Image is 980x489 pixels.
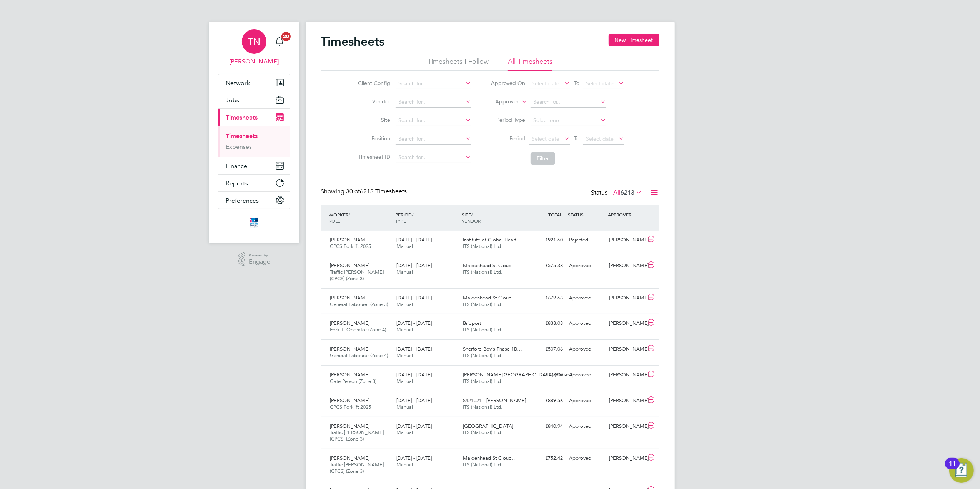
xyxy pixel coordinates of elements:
span: [PERSON_NAME] [330,346,370,352]
li: Timesheets I Follow [428,57,489,71]
button: Reports [218,175,290,191]
span: 20 [281,32,291,41]
div: £840.94 [526,420,566,433]
span: VENDOR [462,218,481,224]
span: Manual [396,301,413,308]
span: ITS (National) Ltd. [463,269,502,275]
span: Institute of Global Healt… [463,236,521,243]
h2: Timesheets [321,34,385,49]
span: [DATE] - [DATE] [396,294,432,301]
div: Approved [566,292,606,304]
span: ITS (National) Ltd. [463,461,502,468]
span: TOTAL [549,211,562,218]
span: Select date [586,80,614,87]
span: / [471,211,473,218]
div: [PERSON_NAME] [606,234,646,246]
span: [DATE] - [DATE] [396,346,432,352]
span: Sherford Bovis Phase 1B… [463,346,522,352]
div: SITE [460,208,526,228]
span: Jobs [226,96,240,104]
div: STATUS [566,208,606,221]
div: [PERSON_NAME] [606,394,646,407]
span: Manual [396,243,413,249]
span: [DATE] - [DATE] [396,320,432,326]
div: Approved [566,259,606,272]
span: Traffic [PERSON_NAME] (CPCS) (Zone 3) [330,429,384,442]
div: [PERSON_NAME] [606,292,646,304]
span: Manual [396,404,413,410]
span: [DATE] - [DATE] [396,397,432,404]
span: Preferences [226,197,259,204]
span: Manual [396,269,413,275]
span: CPCS Forklift 2025 [330,243,371,249]
div: Approved [566,452,606,465]
div: Approved [566,369,606,381]
button: New Timesheet [609,34,659,46]
div: Approved [566,343,606,356]
span: ITS (National) Ltd. [463,352,502,359]
span: Reports [226,180,248,187]
label: Approved On [491,80,525,86]
div: £752.42 [526,452,566,465]
span: 30 of [346,188,360,195]
label: Approver [484,98,519,106]
span: Engage [249,259,270,265]
div: £889.56 [526,394,566,407]
input: Search for... [396,134,471,145]
div: Approved [566,420,606,433]
span: TN [248,37,260,47]
span: ITS (National) Ltd. [463,429,502,436]
button: Filter [531,152,555,165]
a: Powered byEngage [238,252,270,267]
span: [PERSON_NAME] [330,294,370,301]
div: Approved [566,317,606,330]
button: Jobs [218,91,290,108]
div: [PERSON_NAME] [606,420,646,433]
div: WORKER [327,208,394,228]
button: Finance [218,157,290,174]
span: Traffic [PERSON_NAME] (CPCS) (Zone 3) [330,461,384,474]
div: Showing [321,188,409,196]
span: Select date [532,135,559,142]
label: Client Config [356,80,390,86]
span: Tom Newton [218,57,290,66]
span: CPCS Forklift 2025 [330,404,371,410]
label: Vendor [356,98,390,105]
span: Maidenhead St Cloud… [463,294,517,301]
div: Rejected [566,234,606,246]
div: [PERSON_NAME] [606,452,646,465]
span: Manual [396,326,413,333]
div: £838.08 [526,317,566,330]
label: Period Type [491,116,525,123]
span: General Labourer (Zone 4) [330,352,388,359]
span: Manual [396,429,413,436]
span: Manual [396,378,413,384]
span: ITS (National) Ltd. [463,378,502,384]
div: [PERSON_NAME] [606,369,646,381]
div: [PERSON_NAME] [606,259,646,272]
span: / [349,211,350,218]
button: Timesheets [218,109,290,126]
div: Approved [566,394,606,407]
button: Network [218,74,290,91]
span: S421021 - [PERSON_NAME] [463,397,526,404]
div: £921.60 [526,234,566,246]
button: Open Resource Center, 11 new notifications [949,458,974,483]
span: [DATE] - [DATE] [396,236,432,243]
span: Powered by [249,252,270,259]
span: ITS (National) Ltd. [463,404,502,410]
div: £575.38 [526,259,566,272]
input: Select one [531,115,606,126]
span: [DATE] - [DATE] [396,455,432,461]
div: £507.06 [526,343,566,356]
a: Go to home page [218,217,290,229]
div: [PERSON_NAME] [606,317,646,330]
nav: Main navigation [209,22,299,243]
span: [PERSON_NAME] [330,236,370,243]
span: Gate Person (Zone 3) [330,378,377,384]
span: 6213 [621,189,635,196]
span: Network [226,79,250,86]
span: [DATE] - [DATE] [396,262,432,269]
input: Search for... [396,78,471,89]
span: TYPE [395,218,406,224]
